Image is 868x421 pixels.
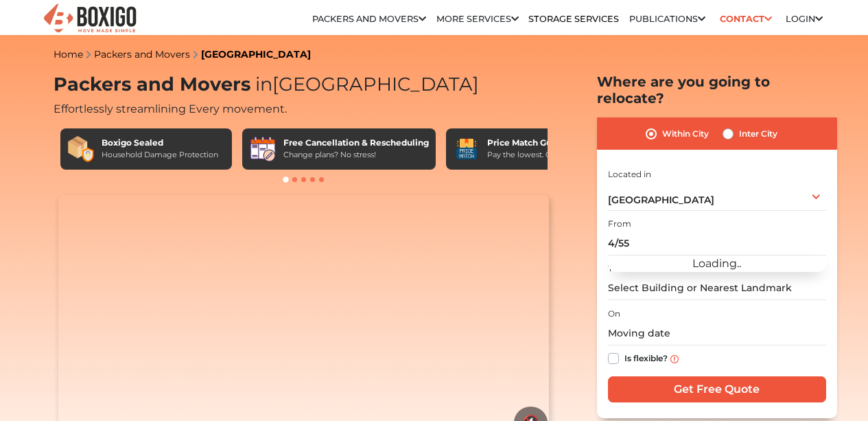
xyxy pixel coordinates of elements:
span: in [255,73,272,95]
a: Packers and Movers [312,14,426,24]
span: [GEOGRAPHIC_DATA] [608,194,714,206]
input: Moving date [608,321,826,345]
a: Home [54,48,83,60]
img: Boxigo Sealed [67,135,95,163]
img: Boxigo [42,2,138,36]
a: Storage Services [528,14,619,24]
input: Select Building or Nearest Landmark [608,276,826,300]
div: Household Damage Protection [102,149,218,161]
img: info [670,355,679,363]
div: Change plans? No stress! [283,149,429,161]
label: To [608,262,618,275]
span: Loading.. [692,257,741,270]
span: [GEOGRAPHIC_DATA] [250,73,479,95]
label: From [608,218,631,230]
label: On [608,308,620,320]
label: Within City [662,126,709,142]
a: Login [786,14,823,24]
label: Located in [608,168,651,181]
img: Price Match Guarantee [453,135,480,163]
label: Is flexible? [624,350,668,365]
div: Pay the lowest. Guaranteed! [487,149,591,161]
h1: Packers and Movers [54,73,554,96]
input: Get Free Quote [608,376,826,402]
span: Effortlessly streamlining Every movement. [54,102,287,115]
a: [GEOGRAPHIC_DATA] [201,48,311,60]
a: Packers and Movers [94,48,190,60]
div: Free Cancellation & Rescheduling [283,137,429,149]
div: Boxigo Sealed [102,137,218,149]
input: Select Building or Nearest Landmark [608,231,826,255]
a: More services [436,14,519,24]
h2: Where are you going to relocate? [597,73,837,106]
a: Publications [629,14,705,24]
label: Inter City [739,126,777,142]
img: Free Cancellation & Rescheduling [249,135,277,163]
a: Contact [715,8,776,30]
div: Price Match Guarantee [487,137,591,149]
